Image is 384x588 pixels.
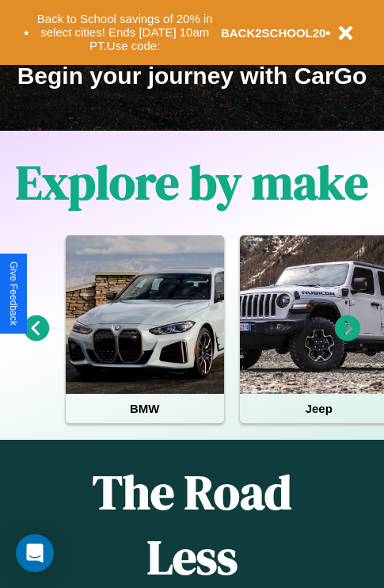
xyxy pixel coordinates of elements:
h4: BMW [66,394,224,423]
div: Give Feedback [8,262,19,326]
button: Back to School savings of 20% in select cities! Ends [DATE] 10am PT.Use code: [29,8,221,57]
b: BACK2SCHOOL20 [221,26,326,40]
h1: Explore by make [16,150,368,215]
div: Open Intercom Messenger [16,534,54,572]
